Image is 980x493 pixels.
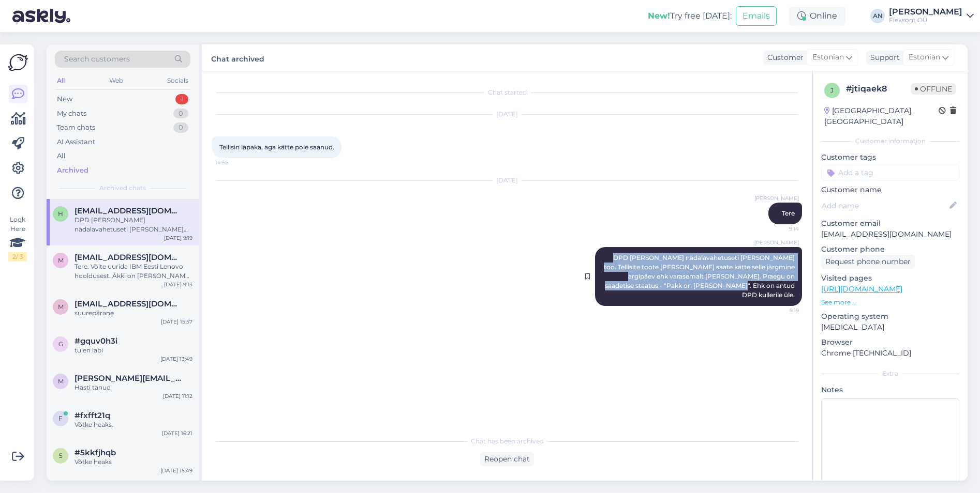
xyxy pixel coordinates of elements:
[58,414,63,422] span: f
[821,136,959,146] div: Customer information
[821,273,959,284] p: Visited pages
[754,239,799,246] span: [PERSON_NAME]
[821,337,959,348] p: Browser
[164,234,192,242] div: [DATE] 9:19
[909,52,940,63] span: Estonian
[8,252,27,261] div: 2 / 3
[648,11,670,21] b: New!
[64,54,130,65] span: Search customers
[212,88,802,97] div: Chat started
[58,377,64,385] span: m
[866,52,900,63] div: Support
[75,309,192,318] div: suurepärane
[58,303,64,311] span: m
[8,215,27,261] div: Look Here
[821,165,959,180] input: Add a tag
[173,122,188,133] div: 0
[821,284,902,294] a: [URL][DOMAIN_NAME]
[648,10,732,22] div: Try free [DATE]:
[911,83,956,95] span: Offline
[57,122,95,133] div: Team chats
[161,318,192,326] div: [DATE] 15:57
[75,411,110,420] span: #fxfft21q
[889,16,962,24] div: Fleksont OÜ
[211,51,264,65] label: Chat archived
[57,137,95,147] div: AI Assistant
[75,383,192,392] div: Hästi tänud
[99,183,146,193] span: Archived chats
[789,7,845,25] div: Online
[736,6,777,26] button: Emails
[212,110,802,119] div: [DATE]
[8,53,28,72] img: Askly Logo
[821,218,959,229] p: Customer email
[57,151,66,161] div: All
[821,322,959,333] p: [MEDICAL_DATA]
[830,86,834,94] span: j
[821,348,959,359] p: Chrome [TECHNICAL_ID]
[173,109,188,119] div: 0
[75,206,182,215] span: Heirokosemets@gmail.com
[812,52,844,63] span: Estonian
[821,255,915,269] div: Request phone number
[165,74,190,87] div: Socials
[75,346,192,355] div: tulen läbi
[821,369,959,378] div: Extra
[219,143,334,151] span: Tellisin läpaka, aga kätte pole saanud.
[471,437,544,446] span: Chat has been archived
[75,215,192,234] div: DPD [PERSON_NAME] nädalavahetuseti [PERSON_NAME] too. Tellisite toote [PERSON_NAME] saate kätte s...
[215,159,254,166] span: 14:56
[55,74,67,87] div: All
[760,225,799,233] span: 9:14
[75,336,117,346] span: #gquv0h3i
[75,448,116,457] span: #5kkfjhqb
[889,8,962,16] div: [PERSON_NAME]
[821,384,959,395] p: Notes
[480,452,534,466] div: Reopen chat
[821,184,959,195] p: Customer name
[58,340,63,348] span: g
[75,253,182,262] span: margus@pistrix.ee
[821,229,959,240] p: [EMAIL_ADDRESS][DOMAIN_NAME]
[58,210,63,218] span: H
[57,165,88,176] div: Archived
[821,311,959,322] p: Operating system
[58,256,64,264] span: m
[760,306,799,314] span: 9:19
[107,74,125,87] div: Web
[889,8,974,24] a: [PERSON_NAME]Fleksont OÜ
[754,194,799,202] span: [PERSON_NAME]
[160,467,192,474] div: [DATE] 15:49
[824,105,939,127] div: [GEOGRAPHIC_DATA], [GEOGRAPHIC_DATA]
[75,457,192,467] div: Võtke heaks
[846,83,911,95] div: # jtiqaek8
[821,244,959,255] p: Customer phone
[163,392,192,400] div: [DATE] 11:12
[782,209,795,217] span: Tere
[57,109,86,119] div: My chats
[604,254,796,299] span: DPD [PERSON_NAME] nädalavahetuseti [PERSON_NAME] too. Tellisite toote [PERSON_NAME] saate kätte s...
[821,152,959,163] p: Customer tags
[75,262,192,281] div: Tere. Võite uurida IBM Eesti Lenovo hooldusest. Äkki on [PERSON_NAME] võimalus tellida. [STREET_A...
[160,355,192,363] div: [DATE] 13:49
[212,176,802,185] div: [DATE]
[59,452,63,459] span: 5
[162,429,192,437] div: [DATE] 16:21
[75,299,182,309] span: maisrando@gmail.com
[164,281,192,288] div: [DATE] 9:13
[870,9,885,23] div: AN
[822,200,947,211] input: Add name
[763,52,804,63] div: Customer
[75,420,192,429] div: Võtke heaks.
[75,374,182,383] span: martin.vest@skidsolutions.eu
[57,94,72,104] div: New
[821,298,959,307] p: See more ...
[175,94,188,104] div: 1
